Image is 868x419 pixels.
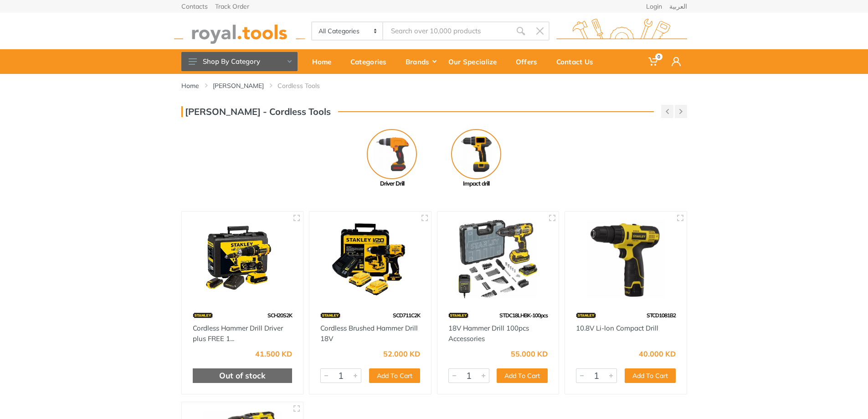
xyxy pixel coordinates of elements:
div: 41.500 KD [255,350,292,357]
div: Brands [399,52,442,71]
div: Driver Drill [350,179,434,188]
a: Cordless Tools [277,81,320,90]
a: 18V Hammer Drill 100pcs Accessories [448,324,529,343]
a: Cordless Hammer Drill Driver plus FREE 1... [193,324,283,343]
select: Category [312,22,384,40]
div: 55.000 KD [511,350,548,357]
div: Contact Us [550,52,606,71]
span: SCH20S2K [267,312,292,319]
div: Offers [509,52,550,71]
a: Track Order [215,3,249,10]
div: Our Specialize [442,52,509,71]
h3: [PERSON_NAME] - Cordless Tools [181,106,331,117]
button: Add To Cart [497,368,548,383]
a: Login [646,3,662,10]
div: Home [306,52,344,71]
a: Cordless Brushed Hammer Drill 18V [320,324,418,343]
div: Impact drill [434,179,519,188]
img: Royal - Driver Drill [367,129,417,179]
span: STCD1081B2 [647,312,676,319]
a: 10.8V Li-lon Compact Drill [576,324,658,332]
a: [PERSON_NAME] [213,81,264,90]
img: Royal Tools - Cordless Brushed Hammer Drill 18V [318,220,423,299]
a: Home [306,49,344,74]
span: 0 [655,53,663,60]
a: Categories [344,49,399,74]
button: Shop By Category [181,52,298,71]
a: العربية [669,3,687,10]
div: 52.000 KD [383,350,420,357]
span: STDC18LHBK-100pcs [499,312,548,319]
a: Impact drill [434,129,519,188]
div: 40.000 KD [639,350,676,357]
a: Our Specialize [442,49,509,74]
img: royal.tools Logo [174,19,305,44]
img: royal.tools Logo [556,19,687,44]
img: Royal Tools - 18V Hammer Drill 100pcs Accessories [446,220,551,299]
a: Driver Drill [350,129,434,188]
input: Site search [383,21,511,41]
a: Offers [509,49,550,74]
img: 15.webp [448,307,468,323]
img: 15.webp [320,307,340,323]
span: SCD711C2K [393,312,420,319]
div: Out of stock [193,368,293,383]
button: Add To Cart [369,368,420,383]
a: Contact Us [550,49,606,74]
img: 15.webp [193,307,213,323]
img: Royal - Impact drill [451,129,501,179]
img: Royal Tools - Cordless Hammer Drill Driver plus FREE 18V [190,220,295,299]
img: 15.webp [576,307,596,323]
img: Royal Tools - 10.8V Li-lon Compact Drill [573,220,678,299]
a: Contacts [181,3,208,10]
div: Categories [344,52,399,71]
nav: breadcrumb [181,81,687,90]
button: Add To Cart [625,368,676,383]
a: 0 [642,49,665,74]
a: Home [181,81,199,90]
